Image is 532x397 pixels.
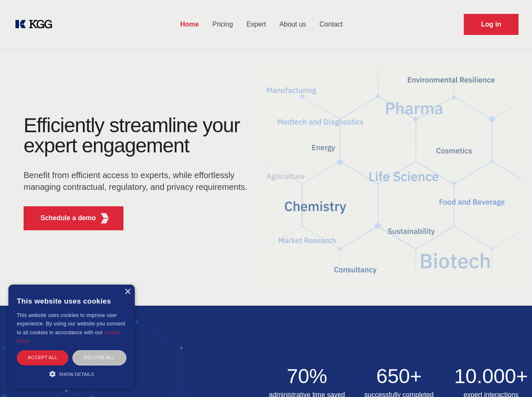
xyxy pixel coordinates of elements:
a: About us [273,13,313,35]
p: Schedule a demo [40,213,96,223]
a: KOL Knowledge Platform: Talk to Key External Experts (KEE) [13,18,59,31]
p: Benefit from efficient access to experts, while effortlessly managing contractual, regulatory, an... [24,169,253,193]
a: Expert [240,13,273,35]
a: Cookie Policy [17,330,120,344]
a: Home [174,13,206,35]
img: KGG Fifth Element RED [99,213,110,224]
a: Contact [313,13,350,35]
span: Show details [59,372,94,377]
h1: Efficiently streamline your expert engagement [24,115,253,156]
div: This website uses cookies [17,291,126,311]
span: This website uses cookies to improve user experience. By using our website you consent to all coo... [17,312,125,336]
div: Close [124,289,131,295]
div: Show details [17,370,126,378]
a: Request Demo [464,14,519,35]
img: KGG Fifth Element RED [266,55,522,297]
a: Pricing [206,13,240,35]
div: Accept all [17,350,68,365]
h2: 650+ [358,366,440,386]
button: Schedule a demoKGG Fifth Element RED [24,206,123,230]
h2: 70% [266,366,348,386]
div: Decline all [72,350,126,365]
